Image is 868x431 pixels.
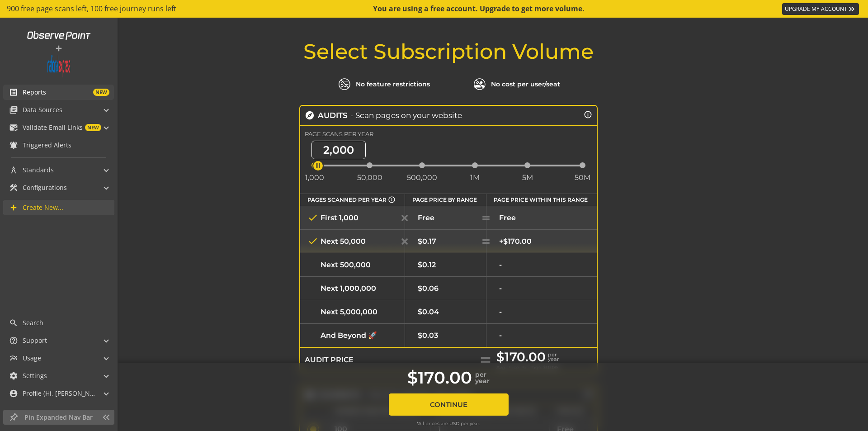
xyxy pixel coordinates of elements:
ngx-slider: ngx-slider [311,165,585,166]
span: Configurations [23,183,67,192]
mat-icon: keyboard_double_arrow_right [847,5,856,14]
div: - Scan pages on your website [350,111,462,120]
mat-icon: equal [481,213,491,223]
mat-icon: mark_email_read [9,123,18,132]
span: $0.12 [418,260,436,269]
span: $0.06 [418,284,439,293]
mat-icon: check [307,236,318,246]
div: First 1,000 [307,212,397,223]
a: UPGRADE MY ACCOUNT [782,3,859,15]
span: Free [418,213,434,222]
div: And Beyond 🚀 [307,330,397,341]
mat-expansion-panel-header: Settings [3,368,114,384]
mat-icon: help_outline [9,336,18,345]
span: Reports [23,88,46,97]
div: Audits [318,111,348,120]
div: $170.00 [407,367,472,388]
mat-icon: info_outline [584,110,592,119]
div: Next 50,000 [307,236,397,246]
span: Pin Expanded Nav Bar [24,413,97,422]
mat-icon: notifications_active [9,141,18,150]
span: Settings [23,371,47,380]
span: NEW [85,124,101,131]
mat-icon: explore [305,110,315,120]
span: 5M [522,173,533,182]
span: Usage [23,354,41,363]
button: Continue [389,393,509,416]
span: $0.04 [418,308,439,316]
span: Support [23,336,47,345]
mat-icon: equal [481,237,491,246]
span: Triggered Alerts [23,141,71,150]
span: Standards [23,166,54,175]
span: Data Sources [23,105,62,114]
a: Search [3,315,114,331]
div: Next 500,000 [307,259,397,270]
span: 50M [575,173,590,182]
span: Validate Email Links [23,123,83,132]
mat-icon: multiline_chart [9,354,18,363]
span: NEW [93,89,109,96]
span: No feature restrictions [356,81,430,87]
mat-expansion-panel-header: Standards [3,162,114,178]
mat-expansion-panel-header: Usage [3,350,114,366]
span: Create New... [23,203,63,212]
div: $170.00 [496,349,546,365]
mat-icon: list_alt [9,88,18,97]
mat-expansion-panel-header: Configurations [3,180,114,195]
div: *All prices are USD per year. [358,421,539,426]
div: per year [475,371,490,384]
a: ReportsNEW [3,85,114,100]
img: Customer Logo [47,55,70,78]
a: Triggered Alerts [3,137,114,153]
span: 2,000 [311,141,366,159]
div: Next 1,000,000 [307,283,397,294]
mat-expansion-panel-header: Profile (Hi, [PERSON_NAME]!) [3,386,114,401]
span: $0.03 [418,331,438,340]
span: Search [23,318,43,327]
span: - [499,331,502,340]
mat-icon: add [54,44,63,53]
div: Audit Price [305,355,354,364]
span: No cost per user/seat [491,81,560,87]
mat-icon: account_circle [9,389,18,398]
mat-icon: architecture [9,166,18,175]
span: - [499,260,502,269]
mat-icon: search [9,318,18,327]
span: 500,000 [407,173,437,182]
th: Page Price Within This Range [486,194,597,206]
div: per year [548,352,559,361]
th: Page Price By Range [405,194,486,206]
span: 1,000 [305,173,324,182]
mat-icon: add [9,203,18,212]
div: You are using a free account. Upgrade to get more volume. [373,4,585,14]
mat-icon: construction [9,183,18,192]
mat-icon: check [307,212,318,223]
mat-icon: settings [9,371,18,380]
mat-expansion-panel-header: Validate Email LinksNEW [3,120,114,135]
span: $0.17 [418,237,436,246]
mat-icon: library_books [9,105,18,114]
span: 1M [470,173,480,182]
span: 50,000 [357,173,382,182]
div: Next 5,000,000 [307,306,397,317]
span: +$170.00 [499,237,532,246]
span: - [499,308,502,316]
span: ngx-slider [312,160,324,171]
mat-expansion-panel-header: Support [3,333,114,348]
span: - [499,284,502,293]
div: Page Scans Per Year [305,130,373,137]
mat-icon: info_outline [388,196,396,204]
mat-expansion-panel-header: Data Sources [3,102,114,118]
span: 900 free page scans left, 100 free journey runs left [7,4,176,14]
div: Pages Scanned Per Year [307,196,397,204]
span: Free [499,213,516,222]
span: Profile (Hi, [PERSON_NAME]!) [23,389,95,398]
h1: Select Subscription Volume [295,40,602,63]
mat-icon: equal [479,354,492,366]
a: Create New... [3,200,114,215]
